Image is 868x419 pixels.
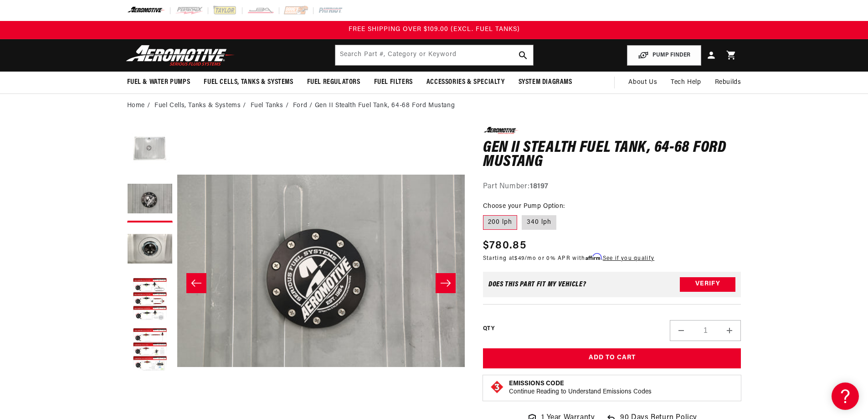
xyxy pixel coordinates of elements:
[374,78,413,87] span: Fuel Filters
[436,273,456,293] button: Slide right
[123,45,237,66] img: Aeromotive
[127,277,173,323] button: Load image 4 in gallery view
[367,72,420,93] summary: Fuel Filters
[293,101,307,111] a: Ford
[621,72,664,93] a: About Us
[488,281,586,288] div: Does This part fit My vehicle?
[483,202,566,211] legend: Choose your Pump Option:
[671,78,701,88] span: Tech Help
[483,238,526,254] span: $780.85
[127,78,190,87] span: Fuel & Water Pumps
[204,78,293,87] span: Fuel Cells, Tanks & Systems
[127,177,173,222] button: Load image 2 in gallery view
[483,141,741,170] h1: Gen II Stealth Fuel Tank, 64-68 Ford Mustang
[483,181,741,193] div: Part Number:
[307,78,360,87] span: Fuel Regulators
[127,227,173,273] button: Load image 3 in gallery view
[522,215,556,230] label: 340 lph
[186,273,206,293] button: Slide left
[490,380,504,394] img: Emissions code
[349,26,520,33] span: FREE SHIPPING OVER $109.00 (EXCL. FUEL TANKS)
[680,277,735,292] button: Verify
[664,72,708,93] summary: Tech Help
[127,101,145,111] a: Home
[154,101,248,111] li: Fuel Cells, Tanks & Systems
[628,79,657,86] span: About Us
[586,253,601,260] span: Affirm
[335,45,533,65] input: Search by Part Number, Category or Keyword
[127,101,741,111] nav: breadcrumbs
[519,78,572,87] span: System Diagrams
[483,325,494,333] label: QTY
[514,256,524,261] span: $49
[483,348,741,369] button: Add to Cart
[509,380,652,396] button: Emissions CodeContinue Reading to Understand Emissions Codes
[715,78,741,88] span: Rebuilds
[708,72,748,93] summary: Rebuilds
[512,72,579,93] summary: System Diagrams
[127,327,173,373] button: Load image 5 in gallery view
[420,72,512,93] summary: Accessories & Specialty
[483,215,517,230] label: 200 lph
[300,72,367,93] summary: Fuel Regulators
[483,254,654,263] p: Starting at /mo or 0% APR with .
[127,127,173,172] button: Load image 1 in gallery view
[627,45,701,66] button: PUMP FINDER
[426,78,505,87] span: Accessories & Specialty
[513,45,533,65] button: search button
[509,388,652,396] p: Continue Reading to Understand Emissions Codes
[251,101,283,111] a: Fuel Tanks
[509,380,564,387] strong: Emissions Code
[530,183,549,190] strong: 18197
[120,72,197,93] summary: Fuel & Water Pumps
[315,101,455,111] li: Gen II Stealth Fuel Tank, 64-68 Ford Mustang
[603,256,654,261] a: See if you qualify - Learn more about Affirm Financing (opens in modal)
[197,72,300,93] summary: Fuel Cells, Tanks & Systems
